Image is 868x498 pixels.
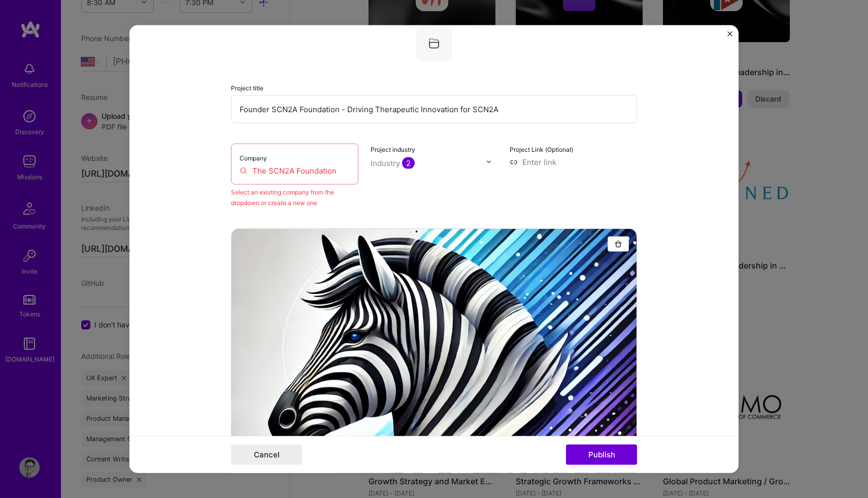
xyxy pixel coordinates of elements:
label: Project title [231,84,263,91]
input: Enter link [510,156,637,167]
input: Enter the name of the project [231,95,637,123]
label: Project industry [371,145,415,153]
button: Close [727,31,732,42]
input: Enter name or website [240,165,350,176]
div: Industry [371,157,415,168]
label: Project Link (Optional) [510,145,573,153]
label: Company [240,154,267,161]
span: 2 [402,157,415,169]
img: Company logo [416,25,452,61]
img: drop icon [486,159,492,165]
img: Trash [614,240,622,248]
button: Cancel [231,445,302,465]
div: Select an existing company from the dropdown or create a new one [231,186,358,208]
button: Publish [566,445,637,465]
